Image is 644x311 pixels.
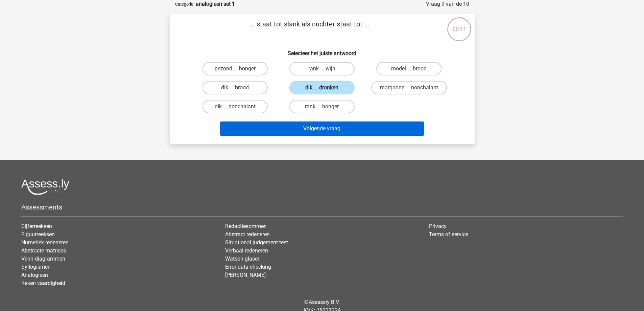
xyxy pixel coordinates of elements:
[225,272,266,278] a: [PERSON_NAME]
[225,264,271,270] a: Error data checking
[220,121,424,136] button: Volgende vraag
[21,256,65,262] a: Venn diagrammen
[225,247,268,254] a: Verbaal redeneren
[202,81,268,94] label: dik ... brood
[429,231,468,238] a: Terms of service
[21,203,623,211] h5: Assessments
[181,19,438,39] p: ... staat tot slank als nuchter staat tot ...
[196,1,235,7] strong: analogieen set 1
[21,272,48,278] a: Analogieen
[181,45,464,57] h6: Selecteer het juiste antwoord
[225,223,267,229] a: Redactiesommen
[225,231,270,238] a: Abstract redeneren
[21,264,51,270] a: Syllogismen
[376,62,442,75] label: model ... brood
[371,81,447,94] label: margarine ... nonchalant
[21,231,55,238] a: Figuurreeksen
[289,62,355,75] label: rank ... wijn
[225,256,259,262] a: Watson glaser
[289,100,355,113] label: rank ... honger
[175,2,194,7] small: Categorie:
[21,239,69,246] a: Numeriek redeneren
[309,299,340,305] a: Assessly B.V.
[21,179,69,195] img: Assessly logo
[202,62,268,75] label: gezond ... honger
[21,247,66,254] a: Abstracte matrices
[429,223,447,229] a: Privacy
[21,280,65,286] a: Reken vaardigheid
[21,223,52,229] a: Cijferreeksen
[289,81,355,94] label: dik ... dronken
[447,17,472,34] div: 00:11
[225,239,288,246] a: Situational judgement test
[202,100,268,113] label: dik ... nonchalant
